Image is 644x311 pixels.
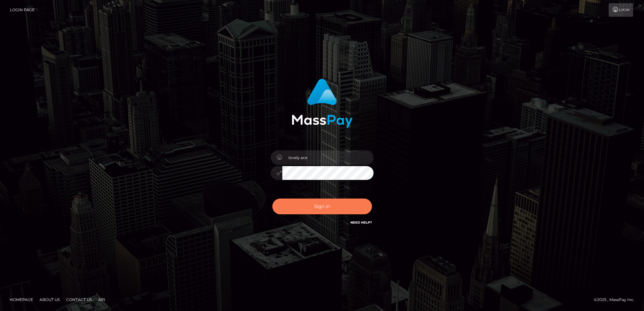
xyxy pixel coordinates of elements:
img: MassPay Login [292,79,353,128]
a: Contact Us [64,295,94,305]
a: Login Page [10,3,35,17]
a: API [96,295,108,305]
div: © 2025 , MassPay Inc. [594,296,639,303]
input: Username... [282,150,374,165]
a: Need Help? [350,220,372,225]
button: Sign in [272,199,372,214]
a: Login [609,3,633,17]
a: About Us [37,295,62,305]
a: Homepage [7,295,36,305]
